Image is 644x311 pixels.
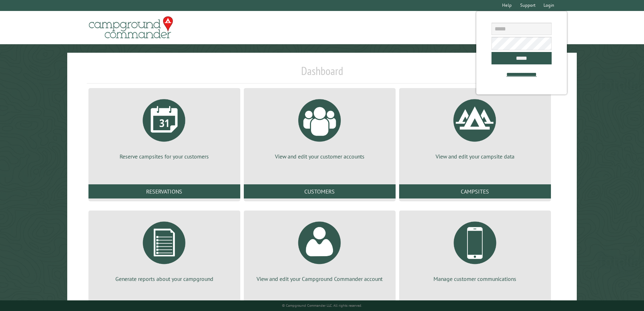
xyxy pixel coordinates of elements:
[408,94,542,160] a: View and edit your campsite data
[408,275,542,283] p: Manage customer communications
[252,216,387,283] a: View and edit your Campground Commander account
[244,184,396,198] a: Customers
[97,216,232,283] a: Generate reports about your campground
[408,152,542,160] p: View and edit your campsite data
[87,64,558,83] h1: Dashboard
[399,184,551,198] a: Campsites
[252,275,387,283] p: View and edit your Campground Commander account
[252,94,387,160] a: View and edit your customer accounts
[88,184,240,198] a: Reservations
[97,152,232,160] p: Reserve campsites for your customers
[252,152,387,160] p: View and edit your customer accounts
[282,303,362,308] small: © Campground Commander LLC. All rights reserved.
[97,94,232,160] a: Reserve campsites for your customers
[408,216,542,283] a: Manage customer communications
[97,275,232,283] p: Generate reports about your campground
[87,14,175,41] img: Campground Commander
